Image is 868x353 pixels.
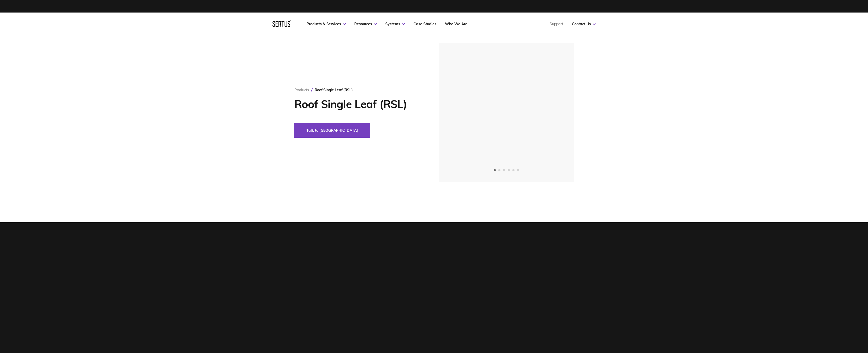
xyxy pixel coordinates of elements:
a: Resources [354,22,377,26]
a: Products & Services [307,22,346,26]
a: Systems [385,22,405,26]
span: Go to slide 3 [503,169,505,171]
span: Go to slide 4 [508,169,510,171]
span: Go to slide 5 [512,169,514,171]
a: Case Studies [413,22,436,26]
a: Who We Are [445,22,467,26]
span: Go to slide 2 [498,169,500,171]
a: Support [550,22,563,26]
a: Contact Us [572,22,596,26]
button: Talk to [GEOGRAPHIC_DATA] [294,123,370,138]
span: Go to slide 6 [517,169,519,171]
a: Products [294,88,309,92]
h1: Roof Single Leaf (RSL) [294,98,423,111]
